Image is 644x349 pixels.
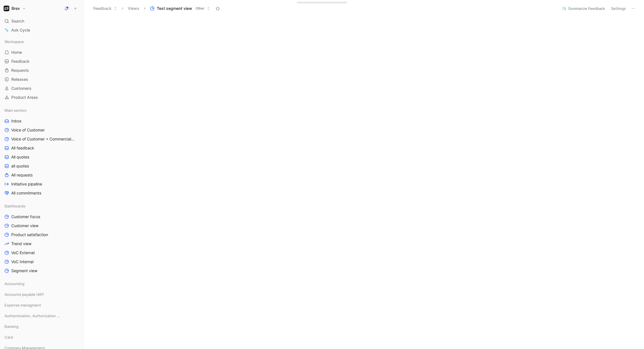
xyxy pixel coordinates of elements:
[11,259,33,265] span: VoC Internal
[2,240,81,248] a: Trend view
[559,5,607,12] button: Summarize Feedback
[196,6,205,11] span: Other
[2,17,81,25] div: Search
[11,136,75,142] span: Voice of Customer + Commercial NRR Feedback
[2,180,81,188] a: Initiative pipeline
[148,4,213,13] button: Test segment viewOther
[2,84,81,93] a: Customers
[2,279,81,288] div: Accounting
[11,145,34,151] span: All feedback
[11,95,38,100] span: Product Areas
[4,302,41,308] span: Expense managment
[11,27,30,33] span: Ask Cycle
[2,37,81,46] div: Workspace
[2,26,81,34] a: Ask Cycle
[4,334,13,340] span: Card
[11,268,37,274] span: Segment view
[4,281,24,287] span: Accounting
[11,68,29,73] span: Requests
[2,106,81,115] div: Main section
[11,18,24,24] span: Search
[4,292,44,297] span: Accounts payable (AP)
[11,59,30,64] span: Feedback
[2,189,81,197] a: All commitments
[2,117,81,125] a: Inbox
[2,249,81,257] a: VoC External
[2,258,81,266] a: VoC Internal
[4,203,25,209] span: Dashboards
[11,154,29,160] span: All quotes
[2,171,81,179] a: All requests
[2,322,81,332] div: Banking
[2,202,81,275] div: DashboardsCustomer focusCustomer viewProduct satisfactionTrend viewVoC ExternalVoC InternalSegmen...
[11,118,22,124] span: Inbox
[2,279,81,290] div: Accounting
[91,4,120,13] button: Feedback
[2,301,81,309] div: Expense managment
[4,39,24,44] span: Workspace
[2,202,81,210] div: Dashboards
[2,231,81,239] a: Product satisfaction
[2,212,81,221] a: Customer focus
[2,312,81,320] div: Authentication, Authorization & Auditing
[2,48,81,57] a: Home
[12,6,20,11] h1: Brex
[11,241,31,247] span: Trend view
[609,5,628,12] button: Settings
[2,57,81,66] a: Feedback
[2,333,81,341] div: Card
[2,153,81,161] a: All quotes
[11,77,28,82] span: Releases
[2,66,81,75] a: Requests
[2,322,81,331] div: Banking
[11,232,48,238] span: Product satisfaction
[11,181,42,187] span: Initiative pipeline
[11,190,41,196] span: All commitments
[2,144,81,152] a: All feedback
[11,50,22,55] span: Home
[2,135,81,143] a: Voice of Customer + Commercial NRR Feedback
[2,75,81,84] a: Releases
[2,222,81,230] a: Customer view
[11,223,38,229] span: Customer view
[2,290,81,300] div: Accounts payable (AP)
[11,214,40,220] span: Customer focus
[2,106,81,197] div: Main sectionInboxVoice of CustomerVoice of Customer + Commercial NRR FeedbackAll feedbackAll quot...
[2,333,81,343] div: Card
[4,324,19,329] span: Banking
[2,162,81,170] a: all quotes
[125,4,142,13] button: Views
[157,6,192,11] span: Test segment view
[2,267,81,275] a: Segment view
[2,312,81,322] div: Authentication, Authorization & Auditing
[11,163,29,169] span: all quotes
[11,172,33,178] span: All requests
[2,93,81,102] a: Product Areas
[2,5,27,12] button: BrexBrex
[4,313,60,319] span: Authentication, Authorization & Auditing
[2,126,81,134] a: Voice of Customer
[11,86,31,91] span: Customers
[4,6,9,11] img: Brex
[11,250,35,256] span: VoC External
[11,127,45,133] span: Voice of Customer
[4,108,27,113] span: Main section
[2,301,81,311] div: Expense managment
[2,290,81,299] div: Accounts payable (AP)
